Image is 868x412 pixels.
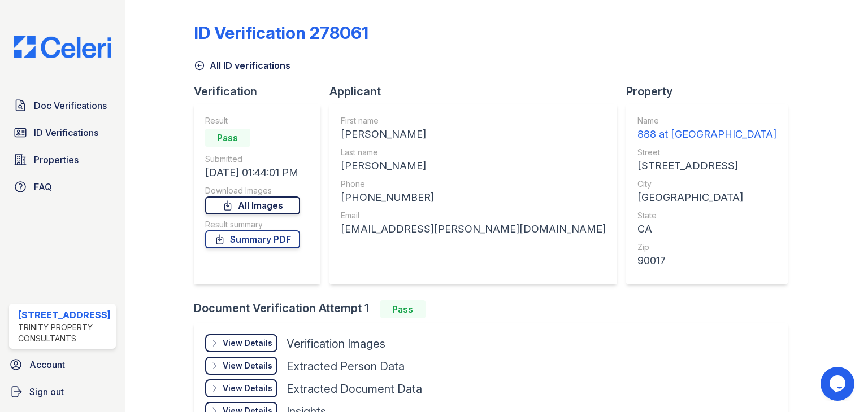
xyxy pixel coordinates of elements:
[341,178,606,190] div: Phone
[194,300,797,318] div: Document Verification Attempt 1
[194,84,329,99] div: Verification
[637,115,776,142] a: Name 888 at [GEOGRAPHIC_DATA]
[223,338,272,349] div: View Details
[5,380,120,403] a: Sign out
[205,219,300,230] div: Result summary
[637,126,776,142] div: 888 at [GEOGRAPHIC_DATA]
[380,300,426,318] div: Pass
[205,154,300,165] div: Submitted
[287,381,422,397] div: Extracted Document Data
[18,308,111,322] div: [STREET_ADDRESS]
[9,176,116,198] a: FAQ
[637,147,776,158] div: Street
[341,126,606,142] div: [PERSON_NAME]
[341,158,606,174] div: [PERSON_NAME]
[29,358,65,371] span: Account
[341,147,606,158] div: Last name
[637,178,776,190] div: City
[341,190,606,205] div: [PHONE_NUMBER]
[223,383,272,394] div: View Details
[821,367,857,401] iframe: chat widget
[34,153,79,166] span: Properties
[34,180,52,194] span: FAQ
[29,385,64,398] span: Sign out
[341,221,606,237] div: [EMAIL_ADDRESS][PERSON_NAME][DOMAIN_NAME]
[287,358,405,374] div: Extracted Person Data
[205,196,300,214] a: All Images
[637,190,776,205] div: [GEOGRAPHIC_DATA]
[637,158,776,174] div: [STREET_ADDRESS]
[34,126,98,139] span: ID Verifications
[34,99,107,112] span: Doc Verifications
[287,336,385,352] div: Verification Images
[5,353,120,376] a: Account
[329,84,626,99] div: Applicant
[626,84,797,99] div: Property
[18,322,111,344] div: Trinity Property Consultants
[205,230,300,248] a: Summary PDF
[637,115,776,126] div: Name
[9,148,116,171] a: Properties
[205,115,300,126] div: Result
[637,253,776,269] div: 90017
[194,23,368,43] div: ID Verification 278061
[205,165,300,181] div: [DATE] 01:44:01 PM
[637,210,776,221] div: State
[637,242,776,253] div: Zip
[5,36,120,58] img: CE_Logo_Blue-a8612792a0a2168367f1c8372b55b34899dd931a85d93a1a3d3e32e68fde9ad4.png
[194,59,290,72] a: All ID verifications
[9,94,116,117] a: Doc Verifications
[205,185,300,196] div: Download Images
[9,121,116,144] a: ID Verifications
[223,360,272,371] div: View Details
[341,210,606,221] div: Email
[637,221,776,237] div: CA
[341,115,606,126] div: First name
[205,129,250,147] div: Pass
